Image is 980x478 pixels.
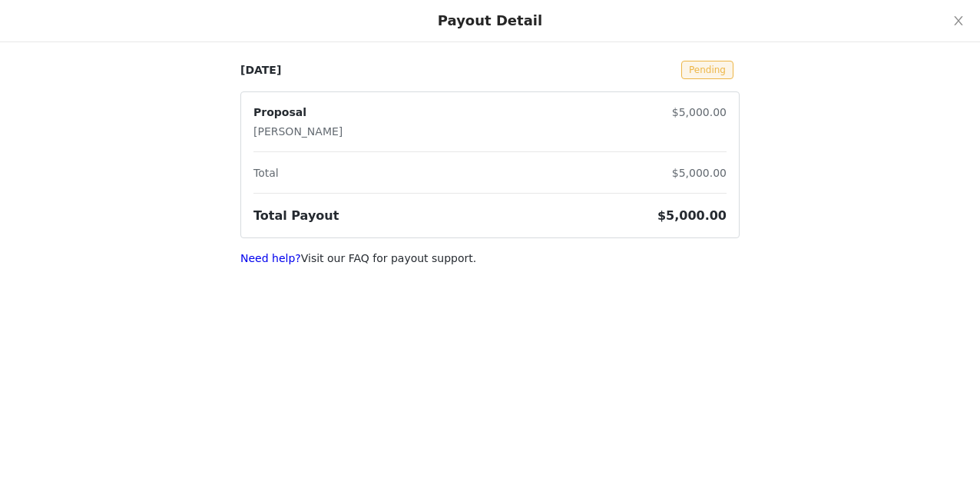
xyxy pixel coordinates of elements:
[253,124,343,140] p: [PERSON_NAME]
[952,15,965,27] i: icon: close
[253,165,279,181] p: Total
[240,251,740,267] p: Visit our FAQ for payout support.
[681,61,733,79] span: Pending
[672,167,727,179] span: $5,000.00
[240,62,281,78] p: [DATE]
[657,208,727,223] span: $5,000.00
[438,12,542,29] div: Payout Detail
[253,207,339,225] h3: Total Payout
[253,105,343,121] p: Proposal
[240,252,301,264] a: Need help?
[672,106,727,118] span: $5,000.00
